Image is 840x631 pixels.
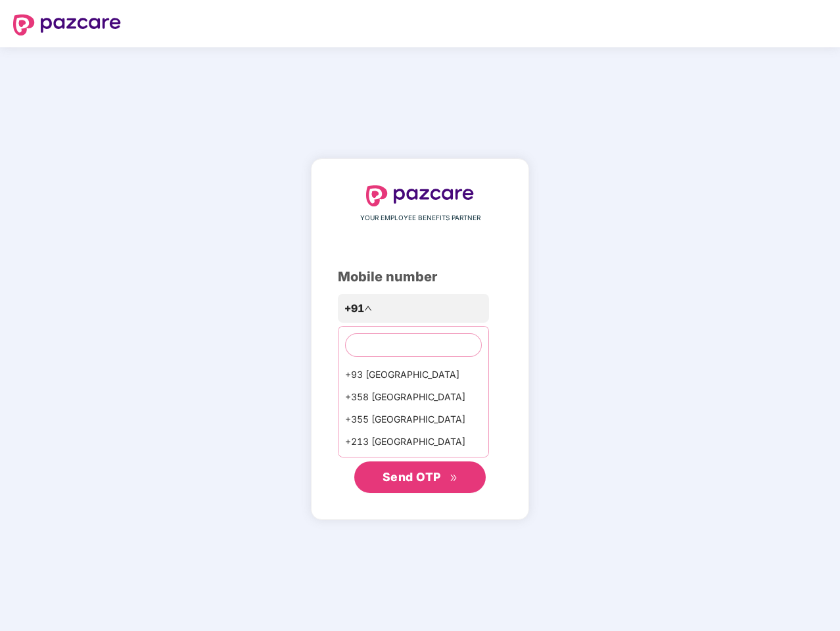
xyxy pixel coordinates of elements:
div: Mobile number [338,267,502,287]
div: +355 [GEOGRAPHIC_DATA] [338,408,488,431]
span: Send OTP [383,470,441,484]
span: double-right [450,474,458,482]
div: +1684 AmericanSamoa [338,453,488,475]
div: +93 [GEOGRAPHIC_DATA] [338,363,488,386]
span: YOUR EMPLOYEE BENEFITS PARTNER [360,213,480,223]
span: +91 [344,300,364,317]
img: logo [366,185,474,206]
img: logo [13,14,121,35]
span: up [364,304,372,312]
button: Send OTPdouble-right [354,461,486,493]
div: +213 [GEOGRAPHIC_DATA] [338,431,488,453]
div: +358 [GEOGRAPHIC_DATA] [338,386,488,408]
